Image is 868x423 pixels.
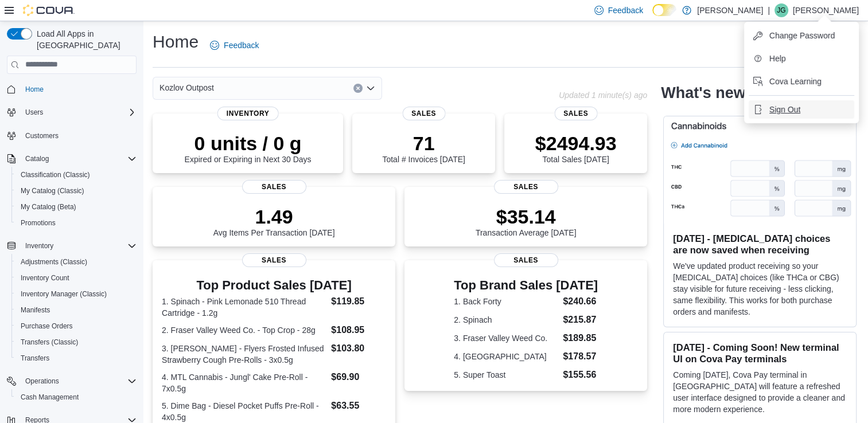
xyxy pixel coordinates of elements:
span: Inventory [25,241,53,250]
a: My Catalog (Classic) [16,184,89,198]
dd: $189.85 [563,331,598,345]
span: Transfers (Classic) [16,335,137,349]
button: Purchase Orders [11,318,141,334]
h3: [DATE] - [MEDICAL_DATA] choices are now saved when receiving [673,233,847,256]
span: Sales [554,107,597,120]
dd: $178.57 [563,350,598,363]
dt: 2. Fraser Valley Weed Co. - Top Crop - 28g [162,324,326,336]
button: Operations [2,373,141,389]
a: Purchase Orders [16,319,77,333]
span: Inventory [21,239,137,253]
dd: $108.95 [331,323,386,337]
div: Transaction Average [DATE] [476,205,577,237]
span: Adjustments (Classic) [21,257,87,267]
span: Operations [25,377,59,386]
span: Users [21,105,137,119]
span: Inventory Manager (Classic) [21,289,107,299]
h3: [DATE] - Coming Soon! New terminal UI on Cova Pay terminals [673,342,847,365]
a: Promotions [16,216,60,230]
a: Customers [21,129,63,143]
span: Sales [494,253,558,267]
button: Promotions [11,215,141,231]
p: 0 units / 0 g [185,132,312,155]
button: My Catalog (Beta) [11,199,141,215]
p: Updated 1 minute(s) ago [559,91,647,100]
a: Inventory Manager (Classic) [16,287,111,301]
p: 71 [382,132,465,155]
p: | [768,3,770,17]
p: $35.14 [476,205,577,228]
dt: 3. Fraser Valley Weed Co. [454,332,558,344]
button: Help [749,49,854,68]
span: Feedback [224,40,259,51]
button: Inventory Manager (Classic) [11,286,141,302]
span: My Catalog (Classic) [21,186,84,195]
span: Customers [25,131,59,140]
span: Users [25,108,43,117]
a: My Catalog (Beta) [16,200,81,214]
dt: 1. Back Forty [454,296,558,307]
dd: $119.85 [331,295,386,308]
a: Transfers [16,351,54,365]
span: My Catalog (Beta) [21,202,76,211]
dd: $63.55 [331,399,386,413]
span: Inventory Count [16,271,137,285]
span: Transfers [21,354,49,363]
dt: 1. Spinach - Pink Lemonade 510 Thread Cartridge - 1.2g [162,296,326,319]
span: Transfers [16,351,137,365]
button: Open list of options [366,84,375,93]
span: JG [777,3,785,17]
span: Sign Out [769,104,800,115]
button: Adjustments (Classic) [11,254,141,270]
button: Home [2,81,141,97]
p: $2494.93 [535,132,617,155]
dt: 4. [GEOGRAPHIC_DATA] [454,351,558,362]
div: Jenn Gagne [774,3,788,17]
dt: 2. Spinach [454,314,558,326]
button: Classification (Classic) [11,167,141,183]
button: Catalog [2,151,141,167]
span: Sales [494,180,558,194]
a: Manifests [16,303,55,317]
span: Sales [242,253,306,267]
p: 1.49 [213,205,335,228]
dd: $215.87 [563,313,598,327]
span: Adjustments (Classic) [16,255,137,269]
span: Inventory Count [21,273,69,283]
dt: 4. MTL Cannabis - Jungl' Cake Pre-Roll - 7x0.5g [162,371,326,394]
dd: $103.80 [331,342,386,355]
span: Cash Management [16,390,137,404]
a: Adjustments (Classic) [16,255,92,269]
button: Clear input [353,84,363,93]
span: My Catalog (Classic) [16,184,137,198]
h3: Top Brand Sales [DATE] [454,279,598,292]
button: Operations [21,374,64,388]
h1: Home [153,30,198,53]
dd: $69.90 [331,370,386,384]
div: Expired or Expiring in Next 30 Days [185,132,312,164]
button: Customers [2,127,141,144]
span: Home [25,85,44,94]
span: Manifests [16,303,137,317]
dt: 3. [PERSON_NAME] - Flyers Frosted Infused Strawberry Cough Pre-Rolls - 3x0.5g [162,343,326,366]
button: Change Password [749,26,854,45]
span: Customers [21,128,137,143]
span: My Catalog (Beta) [16,200,137,214]
dd: $155.56 [563,368,598,382]
span: Cash Management [21,393,79,402]
div: Avg Items Per Transaction [DATE] [213,205,335,237]
span: Promotions [21,218,56,228]
a: Cash Management [16,390,83,404]
span: Change Password [769,30,835,41]
span: Classification (Classic) [21,170,90,179]
span: Catalog [25,154,49,163]
button: Cash Management [11,389,141,405]
dd: $240.66 [563,295,598,308]
button: Users [21,105,48,119]
button: Manifests [11,302,141,318]
p: [PERSON_NAME] [697,3,763,17]
h3: Top Product Sales [DATE] [162,279,386,292]
p: Coming [DATE], Cova Pay terminal in [GEOGRAPHIC_DATA] will feature a refreshed user interface des... [673,369,847,415]
dt: 5. Super Toast [454,369,558,381]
